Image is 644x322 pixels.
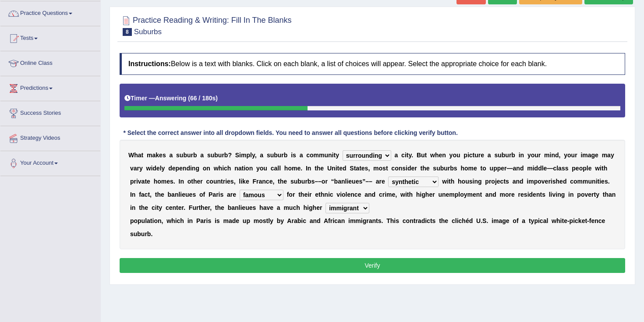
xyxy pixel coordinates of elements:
[297,178,301,185] b: b
[249,165,253,172] b: n
[533,165,534,172] b: i
[401,152,405,159] b: c
[225,178,227,185] b: i
[425,152,427,159] b: t
[331,178,334,185] b: “
[565,165,569,172] b: s
[436,165,440,172] b: u
[354,165,356,172] b: t
[602,152,607,159] b: m
[190,165,192,172] b: i
[284,165,288,172] b: h
[587,165,588,172] b: l
[235,152,239,159] b: S
[228,152,232,159] b: ?
[192,165,196,172] b: n
[320,165,324,172] b: e
[224,165,227,172] b: c
[488,152,491,159] b: a
[188,178,191,185] b: o
[422,165,426,172] b: h
[408,152,411,159] b: y
[157,178,161,185] b: o
[203,165,207,172] b: o
[337,165,340,172] b: t
[187,152,191,159] b: u
[214,152,218,159] b: b
[520,165,524,172] b: d
[262,178,266,185] b: n
[222,165,224,172] b: i
[550,152,552,159] b: i
[183,165,187,172] b: n
[234,178,236,185] b: ,
[334,178,338,185] b: b
[595,165,600,172] b: w
[255,152,257,159] b: ,
[368,165,370,172] b: ,
[120,258,625,273] button: Verify
[134,28,162,36] small: Suburbs
[325,178,327,185] b: r
[173,178,175,185] b: .
[0,76,100,98] a: Predictions
[134,152,138,159] b: h
[278,152,282,159] b: u
[333,152,336,159] b: t
[402,165,406,172] b: s
[190,95,216,102] b: 66 / 180s
[576,165,579,172] b: e
[172,165,176,172] b: e
[281,152,283,159] b: r
[356,165,359,172] b: a
[464,165,468,172] b: o
[156,165,160,172] b: e
[138,152,142,159] b: a
[604,165,608,172] b: h
[209,178,213,185] b: o
[551,152,555,159] b: n
[414,165,417,172] b: r
[595,152,598,159] b: e
[145,178,147,185] b: t
[258,178,262,185] b: a
[572,165,576,172] b: p
[136,178,138,185] b: i
[213,178,217,185] b: u
[0,101,100,123] a: Success Stories
[544,152,549,159] b: m
[502,152,506,159] b: b
[513,165,517,172] b: a
[252,152,255,159] b: y
[278,178,280,185] b: t
[305,178,307,185] b: r
[197,178,201,185] b: e
[244,165,245,172] b: i
[433,165,436,172] b: s
[270,152,274,159] b: u
[332,152,334,159] b: i
[538,165,542,172] b: d
[200,152,204,159] b: a
[274,165,277,172] b: a
[440,165,444,172] b: b
[266,178,269,185] b: c
[207,152,211,159] b: s
[395,152,398,159] b: a
[583,165,587,172] b: p
[238,165,242,172] b: a
[147,178,150,185] b: e
[239,152,241,159] b: i
[195,165,199,172] b: g
[611,152,614,159] b: y
[439,152,442,159] b: e
[260,152,263,159] b: a
[534,152,538,159] b: u
[478,152,481,159] b: r
[373,165,379,172] b: m
[407,152,409,159] b: t
[399,165,403,172] b: n
[245,165,249,172] b: o
[359,165,361,172] b: t
[580,152,582,159] b: i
